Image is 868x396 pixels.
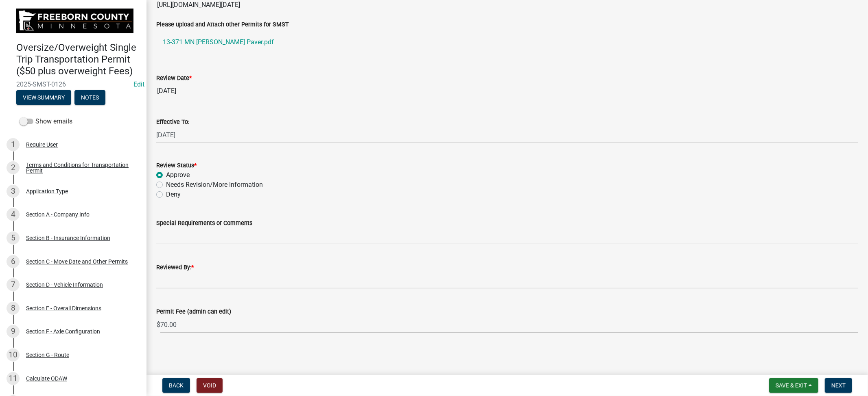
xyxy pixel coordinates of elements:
div: Section F - Axle Configuration [26,329,100,334]
label: Review Date [156,76,192,81]
div: Require User [26,142,58,147]
label: Show emails [20,117,72,126]
img: Freeborn County, Minnesota [16,9,133,33]
button: View Summary [16,90,71,105]
div: Section E - Overall Dimensions [26,305,101,311]
button: Back [162,378,190,393]
button: Next [825,378,852,393]
label: Special Requirements or Comments [156,221,252,226]
div: 6 [7,255,20,268]
div: 7 [7,278,20,291]
span: Save & Exit [776,382,807,389]
label: Reviewed By: [156,265,194,270]
span: $ [156,316,161,333]
button: Void [197,378,223,393]
wm-modal-confirm: Notes [74,95,105,101]
div: 1 [7,138,20,151]
div: 10 [7,348,20,361]
div: Calculate ODAW [26,376,67,381]
div: Section G - Route [26,352,69,358]
span: Back [169,382,184,389]
div: 4 [7,208,20,221]
label: Deny [166,190,181,199]
label: Approve [166,170,190,180]
div: Section D - Vehicle Information [26,282,103,288]
a: 13-371 MN [PERSON_NAME] Paver.pdf [156,32,858,52]
span: 2025-SMST-0126 [16,80,130,88]
wm-modal-confirm: Summary [16,95,71,101]
div: 11 [7,372,20,385]
div: Section C - Move Date and Other Permits [26,259,128,264]
div: 8 [7,302,20,315]
label: Review Status [156,163,197,169]
div: 5 [7,232,20,245]
a: Edit [133,80,144,88]
div: Terms and Conditions for Transportation Permit [26,162,133,173]
div: 3 [7,185,20,198]
button: Save & Exit [769,378,818,393]
div: Section B - Insurance Information [26,235,110,241]
div: 2 [7,161,20,174]
div: Section A - Company Info [26,212,90,217]
label: Effective To: [156,119,189,125]
button: Notes [74,90,105,105]
div: Application Type [26,188,68,194]
h4: Oversize/Overweight Single Trip Transportation Permit ($50 plus overweight Fees) [16,42,140,77]
label: Needs Revision/More Information [166,180,263,190]
wm-modal-confirm: Edit Application Number [133,80,144,88]
div: 9 [7,325,20,338]
label: Please upload and Attach other Permits for SMST [156,22,289,28]
label: Permit Fee (admin can edit) [156,309,231,315]
span: Next [831,382,846,389]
